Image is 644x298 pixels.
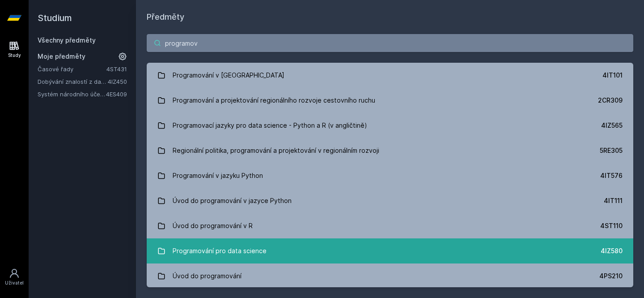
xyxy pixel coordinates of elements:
[147,213,633,238] a: Úvod do programování v R 4ST110
[147,263,633,289] a: Úvod do programování 4PS210
[173,142,379,160] div: Regionální politika, programování a projektování v regionálním rozvoji
[600,221,623,230] div: 4ST110
[38,36,96,44] a: Všechny předměty
[147,238,633,263] a: Programování pro data science 4IZ580
[8,52,21,59] div: Study
[173,91,375,109] div: Programování a projektování regionálního rozvoje cestovního ruchu
[173,267,241,285] div: Úvod do programování
[173,66,284,84] div: Programování v [GEOGRAPHIC_DATA]
[600,146,623,155] div: 5RE305
[173,242,267,260] div: Programování pro data science
[147,11,633,23] h1: Předměty
[106,65,127,73] a: 4ST431
[5,280,24,286] div: Uživatel
[598,96,623,105] div: 2CR309
[147,113,633,138] a: Programovací jazyky pro data science - Python a R (v angličtině) 4IZ565
[2,263,27,291] a: Uživatel
[173,167,263,185] div: Programování v jazyku Python
[147,138,633,163] a: Regionální politika, programování a projektování v regionálním rozvoji 5RE305
[147,88,633,113] a: Programování a projektování regionálního rozvoje cestovního ruchu 2CR309
[147,34,633,52] input: Název nebo ident předmětu…
[599,272,623,281] div: 4PS210
[38,77,108,86] a: Dobývání znalostí z databází
[38,90,106,99] a: Systém národního účetnictví a rozbory
[173,217,253,235] div: Úvod do programování v R
[601,246,623,255] div: 4IZ580
[38,65,106,73] a: Časové řady
[601,121,623,130] div: 4IZ565
[108,78,127,85] a: 4IZ450
[604,196,623,205] div: 4IT111
[147,63,633,88] a: Programování v [GEOGRAPHIC_DATA] 4IT101
[600,171,623,180] div: 4IT576
[602,71,623,80] div: 4IT101
[173,117,367,134] div: Programovací jazyky pro data science - Python a R (v angličtině)
[147,163,633,188] a: Programování v jazyku Python 4IT576
[2,36,27,63] a: Study
[106,91,127,98] a: 4ES409
[38,52,85,61] span: Moje předměty
[147,188,633,213] a: Úvod do programování v jazyce Python 4IT111
[173,192,292,210] div: Úvod do programování v jazyce Python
